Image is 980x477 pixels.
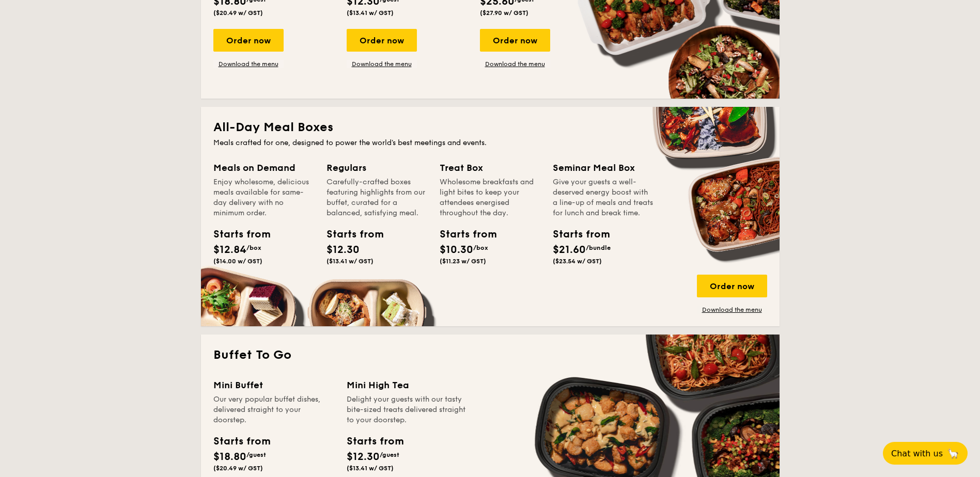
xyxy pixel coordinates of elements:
div: Starts from [440,227,486,242]
div: Regulars [326,161,427,175]
div: Starts from [347,434,403,449]
a: Download the menu [213,60,284,68]
a: Download the menu [347,60,417,68]
span: ($13.41 w/ GST) [326,258,374,265]
span: ($14.00 w/ GST) [213,258,262,265]
div: Order now [347,29,417,52]
span: ($20.49 w/ GST) [213,9,263,17]
span: 🦙 [947,448,959,459]
span: /bundle [586,244,611,251]
span: Chat with us [891,449,943,458]
div: Starts from [326,227,373,242]
div: Our very popular buffet dishes, delivered straight to your doorstep. [213,394,334,425]
a: Download the menu [697,306,767,314]
div: Treat Box [440,161,540,175]
span: ($20.49 w/ GST) [213,465,263,472]
span: ($23.54 w/ GST) [553,258,602,265]
div: Give your guests a well-deserved energy boost with a line-up of meals and treats for lunch and br... [553,177,654,218]
span: ($13.41 w/ GST) [347,465,394,472]
span: ($11.23 w/ GST) [440,258,486,265]
div: Mini Buffet [213,378,334,392]
a: Download the menu [480,60,550,68]
span: /box [473,244,488,251]
div: Delight your guests with our tasty bite-sized treats delivered straight to your doorstep. [347,394,468,425]
span: $12.30 [347,451,380,463]
span: $18.80 [213,451,246,463]
span: ($13.41 w/ GST) [347,9,394,17]
span: $12.84 [213,244,246,256]
span: ($27.90 w/ GST) [480,9,528,17]
div: Order now [480,29,550,52]
div: Starts from [553,227,599,242]
div: Seminar Meal Box [553,161,654,175]
div: Carefully-crafted boxes featuring highlights from our buffet, curated for a balanced, satisfying ... [326,177,427,218]
span: $10.30 [440,244,473,256]
div: Starts from [213,227,260,242]
div: Enjoy wholesome, delicious meals available for same-day delivery with no minimum order. [213,177,314,218]
span: $21.60 [553,244,586,256]
span: /guest [246,451,266,458]
div: Wholesome breakfasts and light bites to keep your attendees energised throughout the day. [440,177,540,218]
div: Meals on Demand [213,161,314,175]
h2: All-Day Meal Boxes [213,119,767,136]
span: $12.30 [326,244,360,256]
button: Chat with us🦙 [883,442,968,465]
div: Starts from [213,434,270,449]
div: Meals crafted for one, designed to power the world's best meetings and events. [213,138,767,148]
span: /box [246,244,261,251]
div: Order now [697,275,767,297]
div: Order now [213,29,284,52]
span: /guest [380,451,399,458]
div: Mini High Tea [347,378,468,392]
h2: Buffet To Go [213,347,767,363]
